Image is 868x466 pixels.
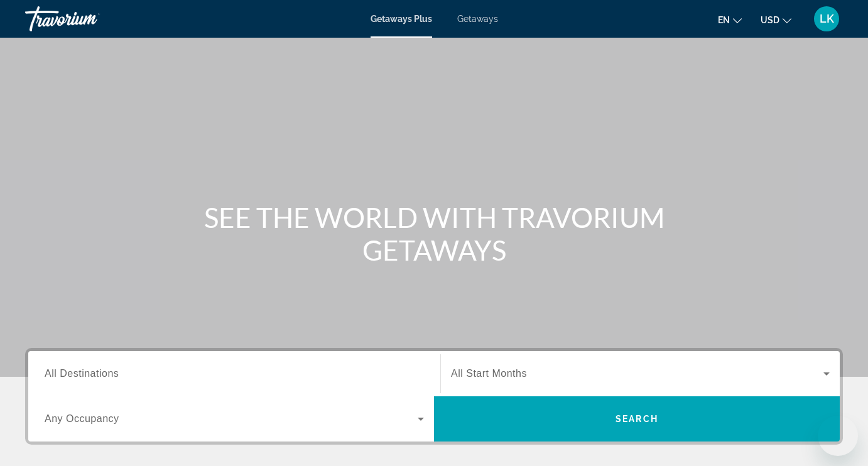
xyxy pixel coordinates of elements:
[434,396,840,442] button: Search
[451,368,527,379] span: All Start Months
[810,6,843,32] button: User Menu
[371,14,432,24] a: Getaways Plus
[761,11,791,29] button: Change currency
[818,416,858,456] iframe: Button to launch messaging window
[28,351,840,442] div: Search widget
[45,367,424,382] input: Select destination
[718,11,742,29] button: Change language
[616,414,658,424] span: Search
[45,413,119,424] span: Any Occupancy
[25,3,151,35] a: Travorium
[198,201,670,266] h1: SEE THE WORLD WITH TRAVORIUM GETAWAYS
[45,368,119,379] span: All Destinations
[761,15,779,25] span: USD
[718,15,730,25] span: en
[820,13,834,25] span: LK
[457,14,498,24] a: Getaways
